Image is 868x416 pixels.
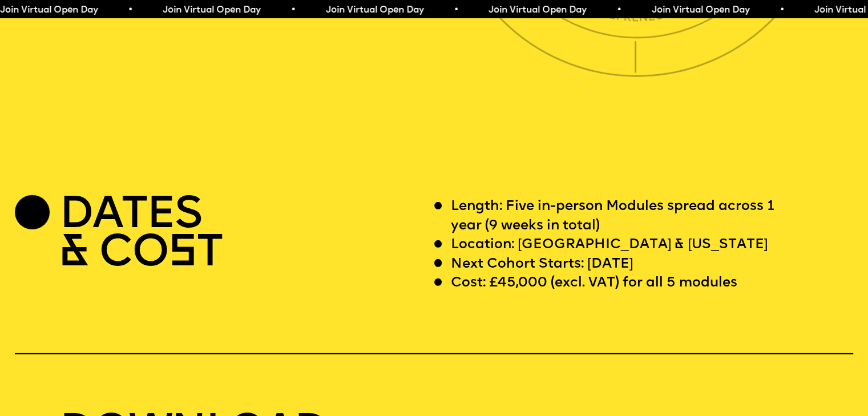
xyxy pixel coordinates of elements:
h2: DATES & CO T [59,197,221,273]
span: • [290,6,296,15]
span: • [127,6,132,15]
span: S [168,232,196,277]
p: Next Cohort Starts: [DATE] [451,255,633,274]
p: Cost: £45,000 (excl. VAT) for all 5 modules [451,274,737,293]
p: Location: [GEOGRAPHIC_DATA] & [US_STATE] [451,236,768,255]
span: • [616,6,621,15]
p: Length: Five in-person Modules spread across 1 year (9 weeks in total) [451,197,801,236]
span: • [453,6,458,15]
span: • [779,6,784,15]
